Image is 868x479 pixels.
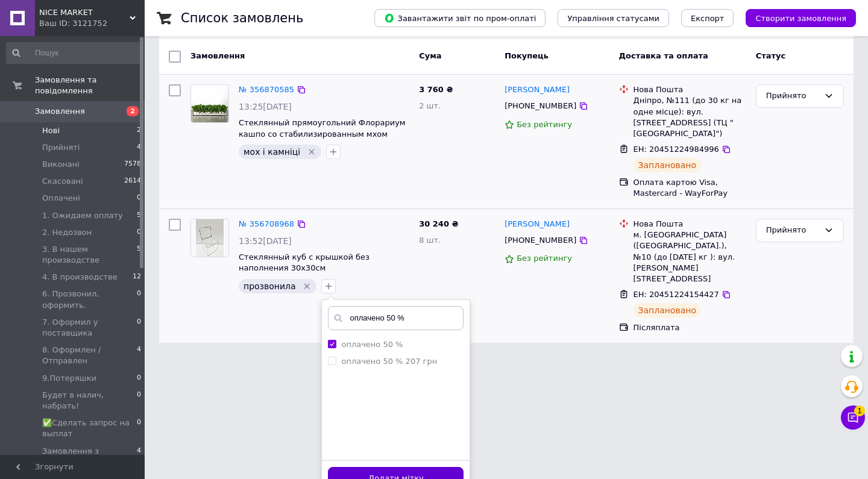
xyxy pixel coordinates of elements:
div: Заплановано [634,303,702,318]
span: Статус [756,51,786,60]
span: Оплачені [42,193,80,204]
div: Нова Пошта [634,84,746,95]
h1: Список замовлень [181,11,303,25]
span: 7. Оформил у поставщика [42,317,137,339]
span: 5 [137,210,141,221]
a: Стеклянный куб с крышкой без наполнения 30х30см [239,252,370,273]
span: Скасовані [42,176,83,187]
span: прозвонила [244,281,296,291]
svg: Видалити мітку [307,147,316,157]
span: 0 [137,193,141,204]
span: ЕН: 20451224984996 [634,145,719,154]
span: 9.Потеряшки [42,373,96,384]
span: ЕН: 20451224154427 [634,290,719,299]
span: Будет в налич, набрать! [42,390,137,412]
span: 13:25[DATE] [239,102,292,111]
span: 2 шт. [419,101,441,110]
span: Без рейтингу [517,120,572,129]
span: 1 [854,405,865,416]
input: Пошук [6,42,142,64]
span: [PHONE_NUMBER] [505,101,576,110]
span: 12 [133,272,141,283]
div: Прийнято [766,90,819,102]
div: Післяплата [634,322,746,333]
a: Створити замовлення [734,13,856,22]
span: Замовлення з [PERSON_NAME] [42,446,137,468]
a: № 356708968 [239,219,294,228]
span: Замовлення [35,106,85,117]
div: Оплата картою Visa, Mastercard - WayForPay [634,177,746,199]
span: 4 [137,345,141,366]
a: [PERSON_NAME] [505,219,570,230]
span: мох і камніці [244,147,300,157]
img: Фото товару [196,219,224,257]
span: Створити замовлення [755,14,846,23]
span: NICE MARKET [39,7,130,18]
span: 2 [127,106,139,116]
span: Прийняті [42,142,80,153]
button: Завантажити звіт по пром-оплаті [374,9,546,27]
span: Завантажити звіт по пром-оплаті [384,13,536,23]
span: 30 240 ₴ [419,219,458,228]
span: 0 [137,317,141,339]
span: Управління статусами [567,14,659,23]
span: 7578 [124,159,141,170]
span: Замовлення та повідомлення [35,75,145,96]
span: 0 [137,418,141,439]
button: Експорт [681,9,734,27]
input: Напишіть назву мітки [328,306,464,330]
span: 6. Прозвонил, оформить. [42,289,137,310]
span: 3 760 ₴ [419,85,453,94]
span: Замовлення [190,51,245,60]
label: оплачено 50 % 207 грн [341,357,437,366]
span: 8. Оформлен / Отправлен [42,345,137,366]
span: 0 [137,390,141,412]
a: Стеклянный прямоугольний Флорариум кашпо со стабилизированным мхом 70х7х7 [239,118,406,149]
span: Експорт [691,14,725,23]
span: 2614 [124,176,141,187]
a: Фото товару [190,84,229,123]
span: 5 [137,244,141,266]
span: 0 [137,289,141,310]
span: Покупець [505,51,549,60]
span: Cума [419,51,441,60]
a: Фото товару [190,219,229,257]
button: Управління статусами [558,9,669,27]
div: Дніпро, №111 (до 30 кг на одне місце): вул. [STREET_ADDRESS] (ТЦ "[GEOGRAPHIC_DATA]") [634,95,746,139]
span: Без рейтингу [517,254,572,263]
span: 4 [137,446,141,468]
span: 4. В производстве [42,272,118,283]
span: [PHONE_NUMBER] [505,236,576,245]
span: 2. Недозвон [42,227,92,238]
div: Заплановано [634,158,702,172]
span: 0 [137,373,141,384]
div: Прийнято [766,224,819,237]
span: ✅Сделать запрос на выплат [42,418,137,439]
a: № 356870585 [239,85,294,94]
span: 8 шт. [419,236,441,245]
div: Ваш ID: 3121752 [39,18,145,29]
div: Нова Пошта [634,219,746,230]
span: 13:52[DATE] [239,236,292,246]
span: Виконані [42,159,80,170]
span: 3. В нашем производстве [42,244,137,266]
svg: Видалити мітку [302,281,312,291]
span: 2 [137,125,141,136]
span: 0 [137,227,141,238]
a: [PERSON_NAME] [505,84,570,96]
button: Створити замовлення [746,9,856,27]
span: Доставка та оплата [619,51,708,60]
label: оплачено 50 % [341,340,403,349]
div: м. [GEOGRAPHIC_DATA] ([GEOGRAPHIC_DATA].), №10 (до [DATE] кг ): вул. [PERSON_NAME][STREET_ADDRESS] [634,230,746,284]
span: 4 [137,142,141,153]
span: 1. Ожидаем оплату [42,210,123,221]
span: Нові [42,125,60,136]
button: Чат з покупцем1 [841,405,865,430]
img: Фото товару [191,85,228,122]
